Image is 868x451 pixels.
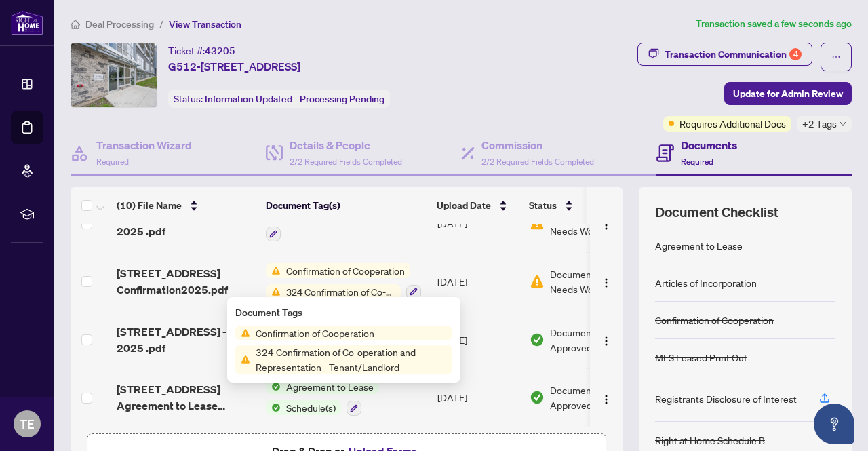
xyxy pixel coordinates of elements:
span: G512-[STREET_ADDRESS] [168,58,300,75]
span: +2 Tags [802,116,837,132]
span: Status [529,198,557,213]
article: Transaction saved a few seconds ago [696,16,852,32]
span: [STREET_ADDRESS] Confirmation2025.pdf [117,265,255,298]
img: Document Status [530,274,545,289]
h4: Details & People [290,137,402,153]
span: Confirmation of Cooperation [281,263,410,278]
span: Information Updated - Processing Pending [205,93,384,105]
h4: Documents [681,137,737,153]
span: Agreement to Lease [281,379,379,394]
img: Logo [601,336,612,347]
img: Status Icon [266,263,281,278]
span: (10) File Name [117,198,182,213]
div: Document Tags [235,305,452,320]
li: / [159,16,163,32]
div: 4 [789,48,802,60]
h4: Commission [481,137,594,153]
span: ellipsis [831,52,841,62]
span: Required [681,157,713,167]
button: Logo [595,387,617,408]
span: Document Approved [550,325,634,355]
h4: Transaction Wizard [96,137,192,153]
span: 324 Confirmation of Co-operation and Representation - Tenant/Landlord [250,345,452,374]
img: Status Icon [266,284,281,299]
button: Open asap [814,404,854,444]
img: Status Icon [235,352,250,367]
th: Upload Date [431,187,524,224]
th: Status [524,187,639,224]
th: Document Tag(s) [260,187,431,224]
div: Ticket #: [168,43,235,58]
img: Status Icon [235,326,250,340]
div: Articles of Incorporation [655,275,757,290]
img: Document Status [530,332,545,347]
td: [DATE] [432,368,524,427]
img: Logo [601,277,612,288]
img: Logo [601,394,612,405]
div: Agreement to Lease [655,238,743,253]
th: (10) File Name [111,187,260,224]
img: Status Icon [266,379,281,394]
img: Logo [601,220,612,231]
div: Confirmation of Cooperation [655,313,774,328]
span: TE [20,414,35,433]
span: Schedule(s) [281,400,341,415]
button: Status IconConfirmation of CooperationStatus Icon324 Confirmation of Co-operation and Representat... [266,263,421,300]
span: Requires Additional Docs [679,116,786,131]
span: home [71,20,80,29]
button: Update for Admin Review [724,82,852,105]
div: Registrants Disclosure of Interest [655,391,797,406]
button: Logo [595,329,617,351]
span: Upload Date [437,198,491,213]
span: [STREET_ADDRESS] -RTA 2025 .pdf [117,323,255,356]
span: Deal Processing [85,18,154,31]
span: down [840,121,846,128]
span: Required [96,157,129,167]
div: Right at Home Schedule B [655,433,765,448]
img: logo [11,10,43,35]
img: Status Icon [266,400,281,415]
span: [STREET_ADDRESS] Agreement to Lease Accepted 2025.pdf [117,381,255,414]
span: 324 Confirmation of Co-operation and Representation - Tenant/Landlord [281,284,401,299]
div: Status: [168,90,390,108]
span: View Transaction [169,18,241,31]
span: Confirmation of Cooperation [250,326,380,340]
span: 2/2 Required Fields Completed [290,157,402,167]
td: [DATE] [432,311,524,369]
div: MLS Leased Print Out [655,350,747,365]
div: Transaction Communication [665,43,802,65]
td: [DATE] [432,252,524,311]
span: Document Needs Work [550,267,620,296]
span: 2/2 Required Fields Completed [481,157,594,167]
span: 43205 [205,45,235,57]
button: Transaction Communication4 [637,43,812,66]
button: Logo [595,271,617,292]
button: Status IconAgreement to LeaseStatus IconSchedule(s) [266,379,379,416]
span: Update for Admin Review [733,83,843,104]
span: Document Checklist [655,203,778,222]
img: Document Status [530,390,545,405]
img: IMG-X12156763_1.jpg [71,43,157,107]
span: Document Approved [550,383,634,412]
